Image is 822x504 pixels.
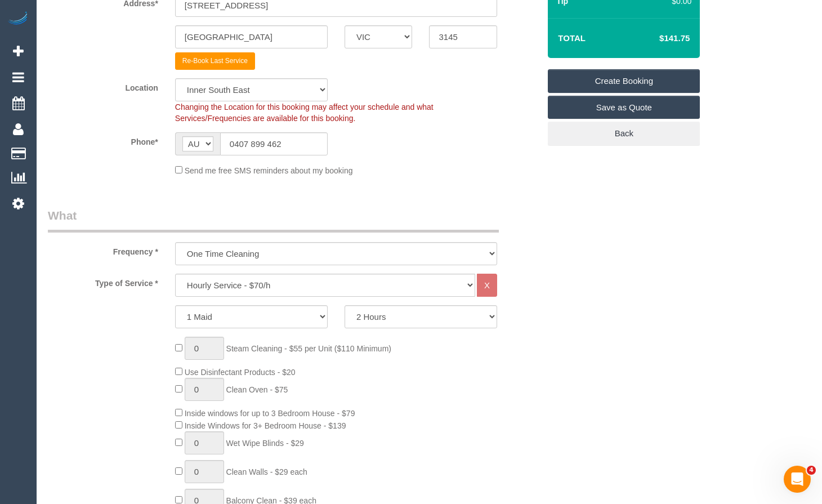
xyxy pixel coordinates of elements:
a: Back [548,122,700,145]
input: Post Code* [429,25,497,48]
a: Save as Quote [548,96,700,119]
label: Phone* [39,132,167,148]
button: Re-Book Last Service [175,52,255,70]
a: Create Booking [548,69,700,93]
label: Location [39,78,167,93]
input: Suburb* [175,25,328,48]
legend: What [48,207,499,233]
h4: $141.75 [626,34,690,43]
span: 4 [807,466,816,475]
span: Changing the Location for this booking may affect your schedule and what Services/Frequencies are... [175,102,434,123]
input: Phone* [220,132,328,155]
span: Steam Cleaning - $55 per Unit ($110 Minimum) [226,344,391,353]
span: Clean Walls - $29 each [226,467,307,476]
label: Type of Service * [39,274,167,289]
span: Use Disinfectant Products - $20 [185,368,296,377]
span: Send me free SMS reminders about my booking [185,166,353,175]
strong: Total [558,33,586,43]
span: Wet Wipe Blinds - $29 [226,439,304,448]
img: Automaid Logo [7,11,29,27]
label: Frequency * [39,242,167,257]
span: Inside Windows for 3+ Bedroom House - $139 [185,421,346,430]
iframe: Intercom live chat [784,466,811,493]
span: Inside windows for up to 3 Bedroom House - $79 [185,409,355,418]
span: Clean Oven - $75 [226,385,288,394]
